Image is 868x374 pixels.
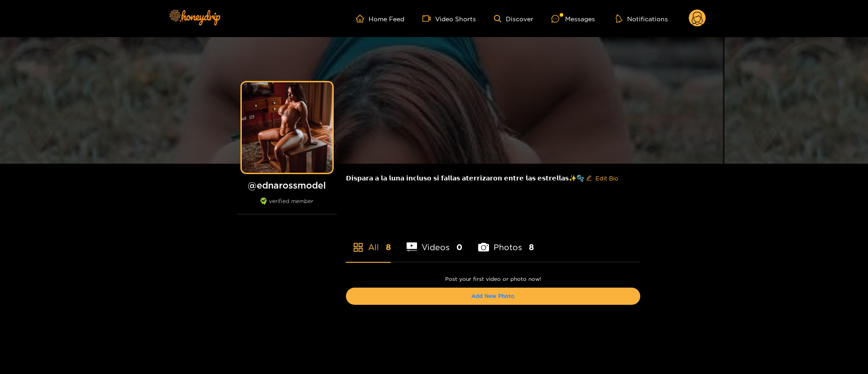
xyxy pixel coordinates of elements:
button: editEdit Bio [584,171,620,185]
div: Messages [551,14,595,24]
a: Video Shorts [422,14,476,23]
span: edit [586,175,592,182]
button: Add New Photo [346,288,640,305]
span: home [356,14,369,23]
span: 8 [529,241,534,253]
div: 𝗗𝗶𝘀𝗽𝗮𝗿𝗮 𝗮 𝗹𝗮 𝗹𝘂𝗻𝗮 𝗶𝗻𝗰𝗹𝘂𝘀𝗼 𝘀𝗶 𝗳𝗮𝗹𝗹𝗮𝘀 𝗮𝘁𝗲𝗿𝗿𝗶𝘇𝗮𝗿𝗼𝗻 𝗲𝗻𝘁𝗿𝗲 𝗹𝗮𝘀 𝗲𝘀𝘁𝗿𝗲𝗹𝗹𝗮𝘀✨🫧 [346,164,640,193]
button: Notifications [613,14,671,23]
a: Home Feed [356,14,404,23]
a: Discover [494,15,533,23]
span: Edit Bio [595,174,618,183]
li: Videos [407,221,463,262]
span: 8 [386,241,391,253]
span: video-camera [422,14,435,23]
span: 0 [456,241,462,253]
li: All [346,221,391,262]
span: appstore [353,242,364,253]
div: verified member [237,198,337,214]
li: Photos [478,221,534,262]
p: Post your first video or photo now! [346,276,640,282]
a: Add New Photo [471,293,514,299]
h1: @ ednarossmodel [237,180,337,191]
